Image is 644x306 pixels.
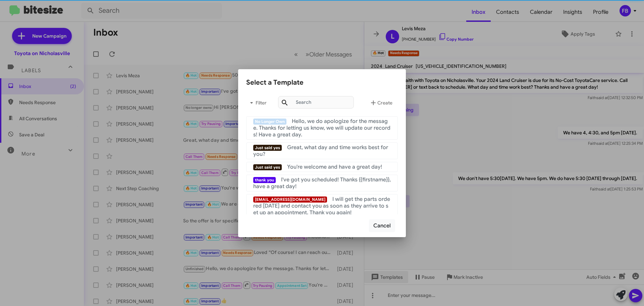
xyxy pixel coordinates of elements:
[253,118,390,138] span: Hello, we do apologize for the message. Thanks for letting us know, we will update our records! H...
[253,144,388,158] span: Great, what day and time works best for you?
[253,196,390,216] span: I will get the parts ordered [DATE] and contact you as soon as they arrive to set up an appointme...
[369,219,395,232] button: Cancel
[278,96,354,108] input: Search
[253,176,391,190] span: I've got you scheduled! Thanks {{firstname}}, have a great day!
[364,95,398,111] button: Create
[253,177,276,183] span: thank you
[253,145,282,151] span: Just said yes
[287,164,382,170] span: You're welcome and have a great day!
[246,77,398,88] div: Select a Template
[253,196,327,203] span: [EMAIL_ADDRESS][DOMAIN_NAME]
[253,164,282,170] span: Just said yes
[253,119,286,125] span: No Longer Own
[246,95,268,111] button: Filter
[246,97,268,109] span: Filter
[369,97,392,109] span: Create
